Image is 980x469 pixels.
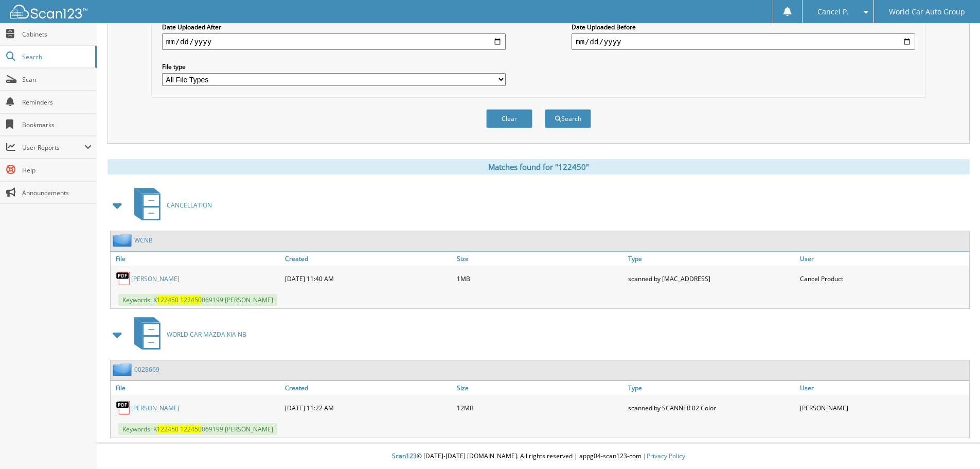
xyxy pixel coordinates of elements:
a: File [111,381,282,395]
div: Matches found for "122450" [108,159,970,175]
img: scan123-logo-white.svg [10,5,87,19]
span: 122450 [157,296,179,304]
a: File [111,252,282,266]
img: PDF.png [116,400,131,415]
a: WCNB [134,236,153,245]
div: Cancel Product [797,268,969,289]
span: Scan123 [392,451,417,460]
div: [DATE] 11:22 AM [282,397,454,418]
div: [PERSON_NAME] [797,397,969,418]
div: © [DATE]-[DATE] [DOMAIN_NAME]. All rights reserved | appg04-scan123-com | [97,444,980,469]
span: 122450 [157,425,179,433]
a: Type [626,252,797,266]
a: Size [454,252,626,266]
label: Date Uploaded After [162,23,506,31]
a: User [797,381,969,395]
button: Search [545,109,591,128]
div: [DATE] 11:40 AM [282,268,454,289]
a: [PERSON_NAME] [131,274,180,283]
div: scanned by SCANNER 02 Color [626,397,797,418]
input: end [572,33,915,50]
span: User Reports [22,143,84,152]
div: 12MB [454,397,626,418]
a: Created [282,252,454,266]
span: Scan [22,75,92,84]
span: Reminders [22,98,92,107]
a: Created [282,381,454,395]
div: 1MB [454,268,626,289]
span: World Car Auto Group [889,9,965,15]
span: Help [22,166,92,175]
a: Size [454,381,626,395]
span: Keywords: K 069199 [PERSON_NAME] [118,294,277,306]
span: CANCELLATION [167,201,212,210]
a: WORLD CAR MAZDA KIA NB [128,314,246,355]
a: User [797,252,969,266]
span: Bookmarks [22,120,92,129]
span: Keywords: K 069199 [PERSON_NAME] [118,423,277,435]
a: Type [626,381,797,395]
div: scanned by [MAC_ADDRESS] [626,268,797,289]
img: folder2.png [113,363,134,376]
input: start [162,33,506,50]
span: WORLD CAR MAZDA KIA NB [167,330,246,339]
img: folder2.png [113,234,134,247]
span: Announcements [22,188,92,197]
span: Cabinets [22,30,92,39]
a: 0028669 [134,365,159,374]
span: 122450 [180,296,202,304]
a: Privacy Policy [647,451,685,460]
img: PDF.png [116,271,131,286]
span: Cancel P. [817,9,849,15]
label: File type [162,62,506,71]
button: Clear [486,109,532,128]
a: CANCELLATION [128,185,212,225]
label: Date Uploaded Before [572,23,915,31]
a: [PERSON_NAME] [131,404,180,412]
span: 122450 [180,425,202,433]
span: Search [22,53,90,61]
iframe: Chat Widget [929,420,980,469]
